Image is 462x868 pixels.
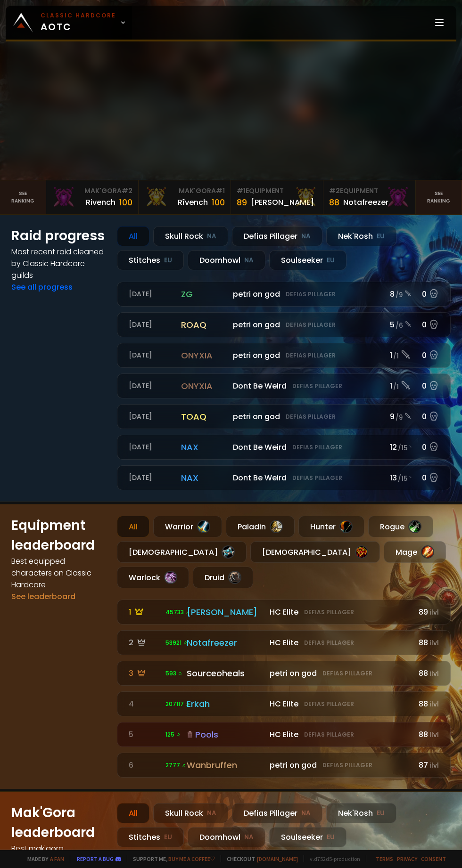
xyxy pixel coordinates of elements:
div: Notafreezer [343,196,388,208]
div: HC Elite [270,606,412,618]
div: 88 [417,729,439,740]
span: # 1 [216,186,225,195]
div: Warlock [117,567,189,588]
div: Sourceoheals [187,667,264,680]
span: See details [405,320,441,330]
a: Report a bug [77,855,114,862]
div: [PERSON_NAME] [251,196,314,208]
small: Defias Pillager [304,700,354,708]
small: 145.2k [372,321,392,331]
div: Paladin [226,516,295,537]
span: Yoohtroll [191,381,249,392]
small: MVP [129,351,144,360]
div: 2 [129,637,160,649]
div: Wanbruffen [187,759,264,771]
small: MVP [129,473,144,483]
small: MVP [129,290,144,299]
div: [DEMOGRAPHIC_DATA] [250,541,380,563]
div: Skull Rock [153,226,228,246]
div: Nek'Rosh [326,803,396,823]
a: 2 53921 Notafreezer HC EliteDefias Pillager88ilvl [117,630,451,655]
div: Notafreezer [187,636,264,649]
small: 86.2k [232,382,249,392]
a: 3 593 Sourceoheals petri on godDefias Pillager88ilvl [117,661,451,686]
span: See details [390,412,426,422]
div: 89 [417,606,439,618]
a: Privacy [397,855,417,862]
a: [DATE]onyxiapetri on godDefias Pillager1 /10 [117,343,451,368]
div: Nek'Rosh [326,226,396,246]
small: 707.8k [225,413,246,422]
div: 6 [129,759,160,771]
a: See all progress [11,282,73,292]
small: Defias Pillager [304,608,354,617]
small: EU [377,809,385,818]
h1: Mak'Gora leaderboard [11,803,106,843]
div: 1 [129,606,160,618]
a: [DATE]naxDont Be WeirdDefias Pillager12 /150 [117,435,451,460]
div: Mak'Gora [144,186,225,196]
small: MVP [129,381,144,391]
a: Mak'Gora#1Rîvench100 [139,180,231,214]
a: Consent [421,855,446,862]
div: All [117,516,149,537]
span: Hx [191,350,218,362]
div: 87 [417,759,439,771]
span: # 2 [122,186,132,195]
div: Defias Pillager [232,803,322,823]
span: Support me, [127,855,215,862]
a: 1 45733 [PERSON_NAME] HC EliteDefias Pillager89ilvl [117,600,451,625]
small: MVP [129,412,144,422]
a: [DATE]zgpetri on godDefias Pillager8 /90 [117,282,451,307]
small: NA [207,809,216,818]
div: Mak'Gora [52,186,132,196]
div: Rogue [368,516,433,537]
span: See details [390,290,426,299]
div: Stitches [117,250,184,270]
a: [DATE]toaqpetri on godDefias Pillager9 /90 [117,404,451,429]
small: MVP [129,320,144,330]
div: HC Elite [270,698,412,710]
span: Sourceoheals [267,350,336,362]
span: Healingrei [307,472,372,484]
small: EU [164,833,172,842]
small: Defias Pillager [322,669,372,678]
div: [PERSON_NAME] [187,606,264,618]
div: 88 [329,196,339,209]
small: 313.3k [234,291,255,300]
small: 543.2k [347,444,369,453]
small: Defias Pillager [304,639,354,647]
a: 5 125 Pools HC EliteDefias Pillager88ilvl [117,722,451,747]
small: MVP [129,443,144,452]
span: Checkout [221,855,298,862]
a: #1Equipment89[PERSON_NAME] [231,180,323,214]
div: Pools [187,728,264,741]
small: EU [327,833,335,842]
span: Calleyy [191,411,246,423]
span: Priestwing [295,411,359,423]
span: 125 [165,730,181,739]
small: 17.9k [340,382,355,392]
small: NA [244,256,254,265]
small: Classic Hardcore [41,11,116,20]
div: Mage [384,541,446,563]
h4: Best equipped characters on Classic Hardcore [11,555,106,591]
a: [DATE]onyxiaDont Be WeirdDefias Pillager1 /10 [117,373,451,398]
span: v. d752d5 - production [304,855,360,862]
span: See details [390,473,426,483]
a: a fan [50,855,64,862]
div: Hunter [298,516,364,537]
small: ilvl [430,608,439,617]
div: 3 [129,667,160,679]
span: [PERSON_NAME] [304,319,392,331]
span: Pilzyfraud [298,381,355,392]
div: Soulseeker [269,250,346,270]
span: Steamhorde [191,442,255,454]
div: Warrior [153,516,222,537]
a: 4 207117 Erkah HC EliteDefias Pillager88ilvl [117,691,451,716]
small: ilvl [430,730,439,739]
div: 88 [417,667,439,679]
a: See leaderboard [11,591,75,602]
div: Skull Rock [153,803,228,823]
span: Healingrei [304,442,369,454]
